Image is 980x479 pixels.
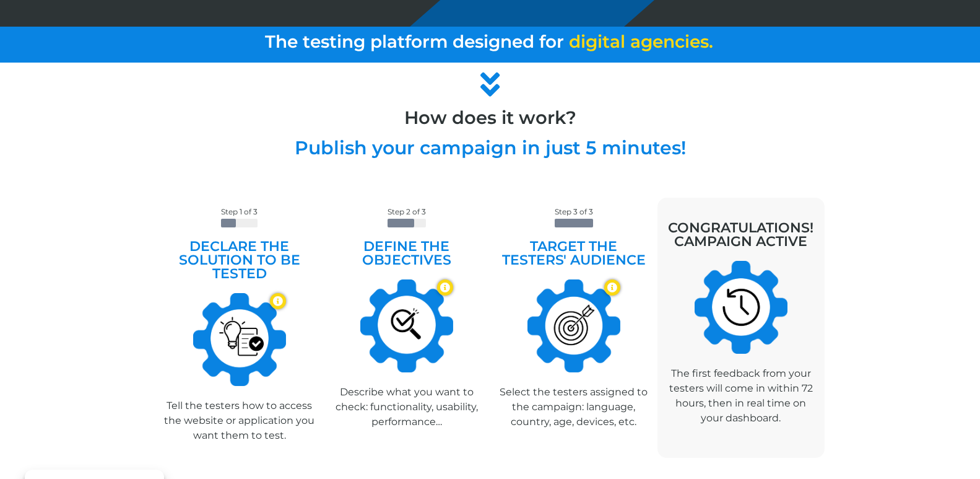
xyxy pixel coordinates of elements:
span: Step 2 of 3 [388,207,426,216]
p: Select the testers assigned to the campaign: language, country, age, devices, etc. [497,385,651,429]
span: Step 1 of 3 [221,207,258,216]
span: Step 3 of 3 [555,207,593,216]
p: Tell the testers how to access the website or application you want them to test. [162,398,317,443]
h2: Define the objectives [329,240,484,267]
h2: How does it work? [137,108,843,126]
h2: Declare the solution to be tested [162,240,317,281]
h2: CONGRATULATIONS! CAMPAIGN ACTIVE [668,221,813,248]
span: The testing platform designed for [265,31,564,52]
p: Describe what you want to check: functionality, usability, performance… [329,385,484,429]
h2: Target the testers' audience [497,240,651,267]
p: The first feedback from your testers will come in within 72 hours, then in real time on your dash... [664,366,818,426]
h2: Publish your campaign in just 5 minutes! [137,139,843,157]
